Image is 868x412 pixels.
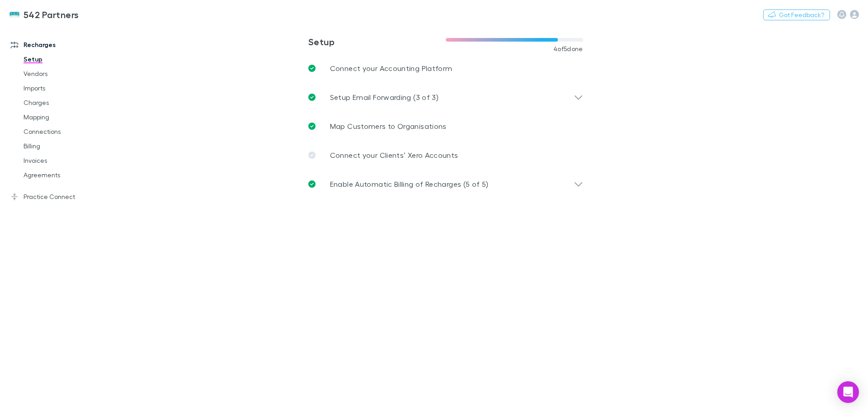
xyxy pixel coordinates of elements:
[301,112,590,141] a: Map Customers to Organisations
[553,45,583,52] span: 4 of 5 done
[24,9,79,20] h3: 542 Partners
[14,52,122,66] a: Setup
[14,168,122,182] a: Agreements
[9,9,20,20] img: 542 Partners's Logo
[763,9,830,20] button: Got Feedback?
[330,92,439,103] p: Setup Email Forwarding (3 of 3)
[301,54,590,83] a: Connect your Accounting Platform
[14,95,122,110] a: Charges
[330,179,489,189] p: Enable Automatic Billing of Recharges (5 of 5)
[301,170,590,199] div: Enable Automatic Billing of Recharges (5 of 5)
[14,110,122,124] a: Mapping
[14,153,122,168] a: Invoices
[301,141,590,170] a: Connect your Clients’ Xero Accounts
[308,36,446,47] h3: Setup
[4,4,85,25] a: 542 Partners
[330,121,447,132] p: Map Customers to Organisations
[837,381,859,403] div: Open Intercom Messenger
[14,81,122,95] a: Imports
[14,139,122,153] a: Billing
[2,189,122,204] a: Practice Connect
[2,38,122,52] a: Recharges
[330,150,458,161] p: Connect your Clients’ Xero Accounts
[301,83,590,112] div: Setup Email Forwarding (3 of 3)
[14,124,122,139] a: Connections
[330,63,453,74] p: Connect your Accounting Platform
[14,66,122,81] a: Vendors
